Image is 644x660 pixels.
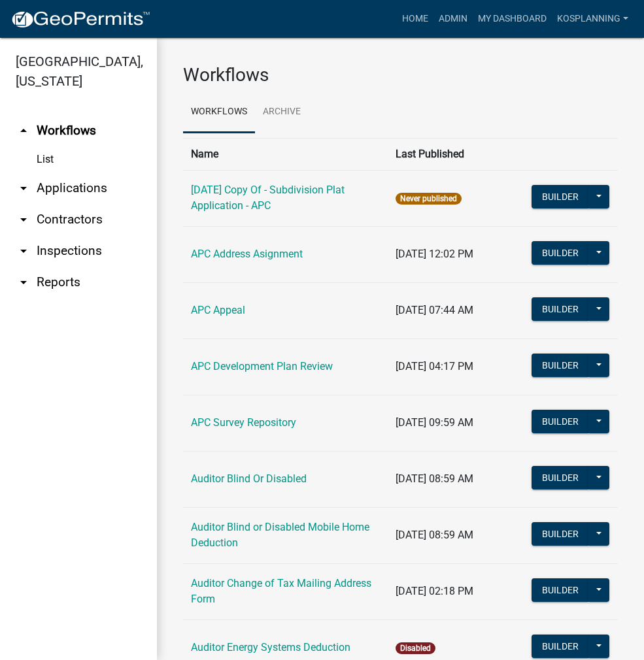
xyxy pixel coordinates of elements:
[552,7,634,31] a: kosplanning
[396,360,473,372] span: [DATE] 04:17 PM
[191,641,350,653] a: Auditor Energy Systems Deduction
[16,180,31,196] i: arrow_drop_down
[16,212,31,227] i: arrow_drop_down
[532,466,589,489] button: Builder
[532,522,589,546] button: Builder
[191,416,296,429] a: APC Survey Repository
[191,304,245,316] a: APC Appeal
[473,7,552,31] a: My Dashboard
[191,360,333,372] a: APC Development Plan Review
[191,577,371,605] a: Auditor Change of Tax Mailing Address Form
[255,91,309,133] a: Archive
[396,642,435,654] span: Disabled
[397,7,433,31] a: Home
[396,529,473,541] span: [DATE] 08:59 AM
[191,472,307,485] a: Auditor Blind Or Disabled
[532,297,589,321] button: Builder
[396,248,473,260] span: [DATE] 12:02 PM
[388,138,523,170] th: Last Published
[532,241,589,265] button: Builder
[16,243,31,259] i: arrow_drop_down
[183,138,388,170] th: Name
[396,304,473,316] span: [DATE] 07:44 AM
[16,123,31,139] i: arrow_drop_up
[16,274,31,290] i: arrow_drop_down
[532,578,589,602] button: Builder
[532,410,589,433] button: Builder
[183,91,255,133] a: Workflows
[396,416,473,429] span: [DATE] 09:59 AM
[532,354,589,377] button: Builder
[191,248,303,260] a: APC Address Asignment
[433,7,473,31] a: Admin
[183,64,618,86] h3: Workflows
[396,472,473,485] span: [DATE] 08:59 AM
[396,193,462,205] span: Never published
[191,184,345,212] a: [DATE] Copy Of - Subdivision Plat Application - APC
[396,585,473,597] span: [DATE] 02:18 PM
[532,185,589,208] button: Builder
[191,521,369,549] a: Auditor Blind or Disabled Mobile Home Deduction
[532,635,589,658] button: Builder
